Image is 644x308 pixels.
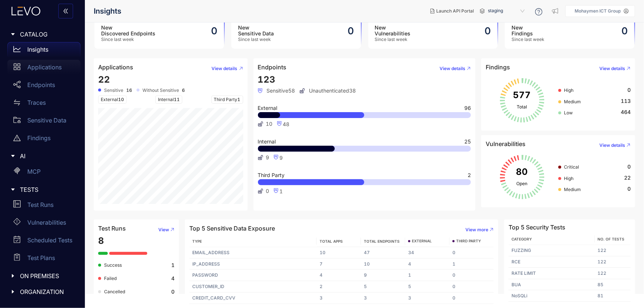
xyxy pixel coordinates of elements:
span: caret-right [10,273,16,278]
td: PASSWORD [189,270,317,281]
span: 11 [174,97,180,102]
span: AI [20,153,75,159]
span: double-left [63,8,69,15]
span: External [258,105,278,111]
span: 123 [258,74,276,85]
span: swap [13,99,21,106]
a: Traces [7,95,80,113]
span: Sensitive [104,88,123,93]
td: NoSQLi [509,290,595,302]
span: External [98,96,127,104]
button: View more [459,224,494,236]
h4: Test Runs [98,225,126,232]
span: 96 [464,105,471,111]
h2: 0 [211,25,217,37]
span: caret-right [10,187,16,192]
h3: New Vulnerabilities [375,25,411,37]
p: Vulnerabilities [27,219,66,226]
td: IP_ADDRESS [189,259,317,270]
span: 1 [238,97,241,102]
td: 10 [361,259,405,270]
b: 16 [126,88,132,93]
span: ON PREMISES [20,273,75,279]
p: Insights [27,46,48,53]
h2: 0 [348,25,354,37]
a: Test Runs [7,197,80,215]
span: 0 [627,164,631,170]
span: 22 [98,74,110,85]
a: Scheduled Tests [7,233,80,250]
td: FUZZING [509,245,595,256]
span: High [564,87,574,93]
span: CATALOG [20,31,75,38]
span: View details [599,66,625,71]
span: View more [465,227,488,232]
td: 4 [317,270,361,281]
p: MCP [27,168,41,175]
td: 2 [317,281,361,293]
span: Insights [94,7,121,15]
h4: Applications [98,64,133,70]
td: 81 [595,290,631,302]
span: 0 [627,87,631,93]
span: EXTERNAL [412,239,432,243]
td: 0 [450,270,494,281]
span: 2 [468,173,471,178]
span: 10 [118,97,124,102]
span: Since last week [101,37,155,42]
h3: New Sensitive Data [238,25,274,37]
b: 1 [171,262,175,268]
td: 34 [405,247,450,259]
span: 48 [283,121,290,127]
span: View details [440,66,465,71]
h2: 0 [621,25,628,37]
div: ON PREMISES [4,268,80,284]
td: 122 [595,245,631,256]
td: 1 [405,270,450,281]
span: TOTAL APPS [320,239,343,243]
span: Since last week [375,37,411,42]
span: Internal [155,96,182,104]
td: 0 [450,281,494,293]
span: 1 [280,188,283,194]
td: CUSTOMER_ID [189,281,317,293]
td: 3 [405,293,450,304]
span: Medium [564,99,581,104]
span: 10 [266,121,273,127]
b: 6 [182,88,185,93]
td: 5 [405,281,450,293]
td: EMAIL_ADDRESS [189,247,317,259]
span: Category [512,237,532,241]
span: Third Party [211,96,243,104]
td: 3 [317,293,361,304]
td: RATE LIMIT [509,268,595,279]
span: Success [104,262,122,268]
div: AI [4,148,80,164]
span: 113 [621,98,631,104]
td: 122 [595,268,631,279]
span: Failed [104,276,117,281]
span: Since last week [238,37,274,42]
span: staging [488,5,526,17]
td: 5 [361,281,405,293]
a: MCP [7,164,80,182]
button: View [152,224,175,236]
span: warning [13,134,21,142]
a: Sensitive Data [7,113,80,131]
td: 10 [317,247,361,259]
span: Unauthenticated 38 [300,88,356,94]
button: Launch API Portal [424,5,480,17]
b: 0 [171,289,175,295]
h4: Vulnerabilities [486,141,526,147]
a: Findings [7,131,80,148]
button: View details [434,63,471,75]
span: Launch API Portal [436,8,474,14]
a: Vulnerabilities [7,215,80,233]
p: Applications [27,64,62,70]
span: View details [212,66,238,71]
span: Without Sensitive [142,88,179,93]
a: Insights [7,42,80,60]
h3: New Discovered Endpoints [101,25,155,37]
h4: Top 5 Sensitive Data Exposure [189,225,275,232]
span: 25 [464,139,471,144]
